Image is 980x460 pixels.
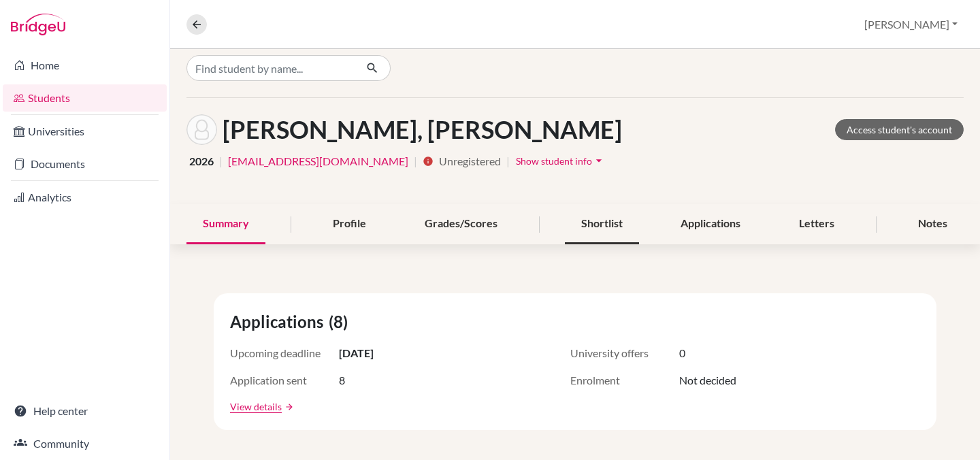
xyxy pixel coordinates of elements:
[664,204,757,244] div: Applications
[230,345,339,361] span: Upcoming deadline
[3,397,167,425] a: Help center
[230,399,282,414] a: View details
[186,114,217,145] img: Yuelun Huang's avatar
[186,55,355,81] input: Find student by name...
[3,430,167,457] a: Community
[11,14,65,35] img: Bridge-U
[439,153,501,169] span: Unregistered
[408,204,514,244] div: Grades/Scores
[902,204,964,244] div: Notes
[316,204,382,244] div: Profile
[679,372,736,389] span: Not decided
[282,402,294,412] a: arrow_forward
[223,115,622,144] h1: [PERSON_NAME], [PERSON_NAME]
[3,118,167,145] a: Universities
[516,155,592,167] span: Show student info
[506,153,510,169] span: |
[3,150,167,178] a: Documents
[186,204,265,244] div: Summary
[835,119,964,140] a: Access student's account
[189,153,214,169] span: 2026
[423,156,434,167] i: info
[228,153,408,169] a: [EMAIL_ADDRESS][DOMAIN_NAME]
[339,372,345,389] span: 8
[230,372,339,389] span: Application sent
[230,310,329,334] span: Applications
[3,52,167,79] a: Home
[783,204,851,244] div: Letters
[414,153,417,169] span: |
[679,345,685,361] span: 0
[565,204,639,244] div: Shortlist
[329,310,353,334] span: (8)
[219,153,223,169] span: |
[515,150,606,171] button: Show student infoarrow_drop_down
[858,12,964,37] button: [PERSON_NAME]
[3,84,167,112] a: Students
[570,372,679,389] span: Enrolment
[3,184,167,211] a: Analytics
[339,345,374,361] span: [DATE]
[570,345,679,361] span: University offers
[592,154,606,167] i: arrow_drop_down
